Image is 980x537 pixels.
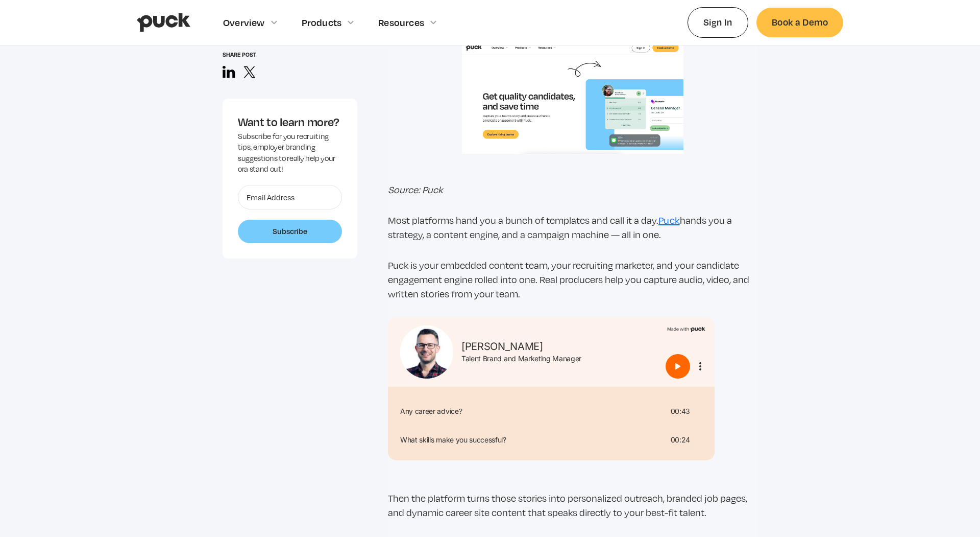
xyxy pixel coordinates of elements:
p: ‍ [388,460,757,475]
a: Puck [658,215,680,226]
em: Source: Puck [388,184,443,195]
button: Play [666,354,690,379]
div: Any career advice?00:43More options [392,399,710,424]
div: What skills make you successful? [396,436,667,443]
div: Resources [378,17,424,28]
div: Subscribe for you recruiting tips, employer branding suggestions to really help your ora stand out! [238,131,342,175]
div: Want to learn more? [238,114,342,130]
p: Most platforms hand you a bunch of templates and call it a day. hands you a strategy, a content e... [388,213,757,242]
div: 00:24 [671,436,690,443]
input: Subscribe [238,220,342,243]
img: Made with Puck [667,325,705,332]
input: Email Address [238,185,342,209]
div: Products [302,17,342,28]
p: Puck is your embedded content team, your recruiting marketer, and your candidate engagement engin... [388,258,757,301]
div: 00:43 [671,408,690,415]
form: Want to learn more? [238,185,342,243]
a: Book a Demo [756,8,843,37]
div: Any career advice? [396,408,667,415]
div: Overview [223,17,265,28]
div: Talent Brand and Marketing Manager [461,355,661,363]
div: What skills make you successful?00:24More options [392,428,710,452]
button: More options [694,360,706,372]
p: Then the platform turns those stories into personalized outreach, branded job pages, and dynamic ... [388,491,757,520]
div: Share post [223,51,357,58]
a: Sign In [688,7,748,37]
img: Matt Eyre headshot [400,325,453,379]
div: [PERSON_NAME] [461,340,661,353]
